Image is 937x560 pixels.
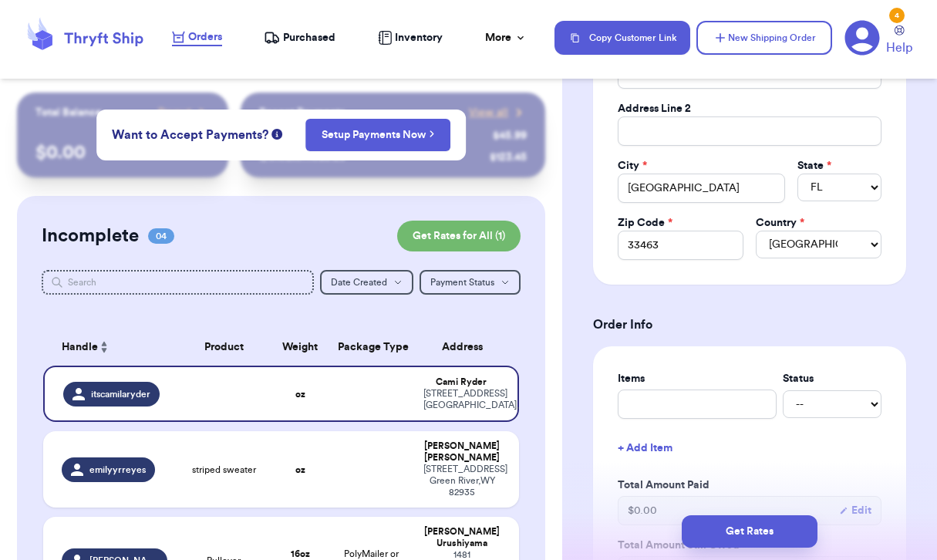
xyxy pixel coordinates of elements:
button: Sort ascending [98,338,110,356]
span: Want to Accept Payments? [112,126,268,144]
label: Address Line 2 [618,101,691,116]
span: Purchased [283,30,335,46]
div: 4 [889,8,905,23]
div: More [485,30,527,46]
a: Inventory [378,30,443,46]
label: Status [783,371,881,386]
div: Cami Ryder [423,376,499,388]
th: Address [414,329,519,366]
span: Payout [158,105,191,120]
div: $ 45.99 [493,128,527,143]
label: City [618,158,647,174]
p: Total Balance [35,105,102,120]
label: Items [618,371,777,386]
th: Weight [271,329,329,366]
h2: Incomplete [42,224,139,248]
a: Setup Payments Now [322,127,435,143]
span: View all [469,105,508,120]
button: New Shipping Order [696,21,832,55]
a: 4 [844,20,880,56]
strong: oz [295,465,305,474]
h3: Order Info [593,315,906,334]
div: [PERSON_NAME] [PERSON_NAME] [423,440,501,464]
p: $ 0.00 [35,140,210,165]
span: Payment Status [430,278,494,287]
a: View all [469,105,527,120]
button: + Add Item [612,431,888,465]
div: $ 123.45 [490,150,527,165]
label: Total Amount Paid [618,477,881,493]
button: Payment Status [420,270,521,295]
button: Copy Customer Link [554,21,690,55]
span: 04 [148,228,174,244]
button: Setup Payments Now [305,119,451,151]
label: Zip Code [618,215,672,231]
span: Orders [188,29,222,45]
span: Help [886,39,912,57]
a: Payout [158,105,210,120]
span: Date Created [331,278,387,287]
span: emilyyrreyes [89,464,146,476]
span: Handle [62,339,98,356]
div: [PERSON_NAME] Urushiyama [423,526,501,549]
th: Product [177,329,271,366]
button: Get Rates for All (1) [397,221,521,251]
input: Search [42,270,314,295]
a: Orders [172,29,222,46]
strong: 16 oz [291,549,310,558]
span: Inventory [395,30,443,46]
input: 12345 [618,231,743,260]
strong: oz [295,390,305,399]
button: Get Rates [682,515,817,548]
button: Date Created [320,270,413,295]
th: Package Type [329,329,414,366]
span: striped sweater [192,464,256,476]
a: Purchased [264,30,335,46]
label: State [797,158,831,174]
span: itscamilaryder [91,388,150,400]
div: [STREET_ADDRESS] Green River , WY 82935 [423,464,501,498]
label: Country [756,215,804,231]
div: [STREET_ADDRESS] [GEOGRAPHIC_DATA] , FL [423,388,499,411]
a: Help [886,25,912,57]
p: Recent Payments [259,105,345,120]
